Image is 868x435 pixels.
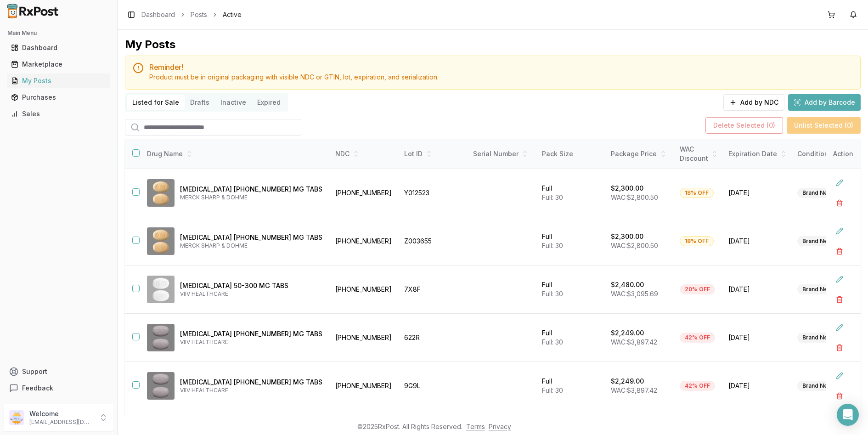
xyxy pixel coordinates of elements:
[180,185,322,194] p: [MEDICAL_DATA] [PHONE_NUMBER] MG TABS
[7,56,110,73] a: Marketplace
[330,266,399,314] td: [PHONE_NUMBER]
[335,149,393,158] div: NDC
[180,233,322,242] p: [MEDICAL_DATA] [PHONE_NUMBER] MG TABS
[4,73,113,88] button: My Posts
[466,423,485,430] a: Terms
[680,188,714,198] div: 18% OFF
[180,378,322,387] p: [MEDICAL_DATA] [PHONE_NUMBER] MG TABS
[252,95,286,110] button: Expired
[191,10,207,19] a: Posts
[147,276,175,303] img: Dovato 50-300 MG TABS
[11,109,106,119] div: Sales
[185,95,215,110] button: Drafts
[180,329,322,339] p: [MEDICAL_DATA] [PHONE_NUMBER] MG TABS
[215,95,252,110] button: Inactive
[728,333,786,342] span: [DATE]
[141,10,175,19] a: Dashboard
[4,380,113,396] button: Feedback
[4,40,113,55] button: Dashboard
[611,377,644,386] p: $2,249.00
[29,409,93,418] p: Welcome
[728,285,786,294] span: [DATE]
[728,149,786,158] div: Expiration Date
[11,93,106,102] div: Purchases
[7,89,110,106] a: Purchases
[125,37,175,52] div: My Posts
[728,188,786,198] span: [DATE]
[831,291,848,308] button: Delete
[723,94,784,111] button: Add by NDC
[180,339,322,346] p: VIIV HEALTHCARE
[22,384,53,393] span: Feedback
[180,242,322,249] p: MERCK SHARP & DOHME
[831,388,848,404] button: Delete
[7,73,110,89] a: My Posts
[611,386,657,394] span: WAC: $3,897.42
[831,243,848,260] button: Delete
[399,169,468,217] td: Y012523
[797,381,837,391] div: Brand New
[330,169,399,217] td: [PHONE_NUMBER]
[680,284,715,294] div: 20% OFF
[147,227,175,255] img: Delstrigo 100-300-300 MG TABS
[149,73,853,82] div: Product must be in original packaging with visible NDC or GTIN, lot, expiration, and serialization.
[611,328,644,338] p: $2,249.00
[611,290,658,298] span: WAC: $3,095.69
[330,314,399,362] td: [PHONE_NUMBER]
[399,217,468,266] td: Z003655
[536,314,605,362] td: Full
[404,149,462,158] div: Lot ID
[149,63,853,71] h5: Reminder!
[147,324,175,351] img: Triumeq 600-50-300 MG TABS
[611,149,669,158] div: Package Price
[611,280,644,289] p: $2,480.00
[536,169,605,217] td: Full
[831,223,848,239] button: Edit
[797,236,837,246] div: Brand New
[611,193,658,201] span: WAC: $2,800.50
[831,367,848,384] button: Edit
[147,179,175,207] img: Delstrigo 100-300-300 MG TABS
[127,95,185,110] button: Listed for Sale
[11,60,106,69] div: Marketplace
[330,217,399,266] td: [PHONE_NUMBER]
[29,418,93,426] p: [EMAIL_ADDRESS][DOMAIN_NAME]
[728,237,786,246] span: [DATE]
[180,194,322,201] p: MERCK SHARP & DOHME
[797,284,837,294] div: Brand New
[831,271,848,288] button: Edit
[542,242,563,249] span: Full: 30
[536,217,605,266] td: Full
[473,149,531,158] div: Serial Number
[7,29,110,37] h2: Main Menu
[223,10,242,19] span: Active
[826,139,861,169] th: Action
[489,423,511,430] a: Privacy
[831,339,848,356] button: Delete
[797,188,837,198] div: Brand New
[831,175,848,191] button: Edit
[536,139,605,169] th: Pack Size
[542,193,563,201] span: Full: 30
[680,381,715,391] div: 42% OFF
[611,242,658,249] span: WAC: $2,800.50
[4,363,113,380] button: Support
[4,4,62,18] img: RxPost Logo
[180,290,322,298] p: VIIV HEALTHCARE
[611,232,643,241] p: $2,300.00
[180,387,322,394] p: VIIV HEALTHCARE
[542,290,563,298] span: Full: 30
[536,362,605,410] td: Full
[141,10,242,19] nav: breadcrumb
[9,410,24,425] img: User avatar
[728,381,786,390] span: [DATE]
[542,338,563,346] span: Full: 30
[147,149,322,158] div: Drug Name
[792,139,861,169] th: Condition
[11,43,106,52] div: Dashboard
[330,362,399,410] td: [PHONE_NUMBER]
[4,107,113,121] button: Sales
[4,57,113,72] button: Marketplace
[7,106,110,122] a: Sales
[797,333,837,343] div: Brand New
